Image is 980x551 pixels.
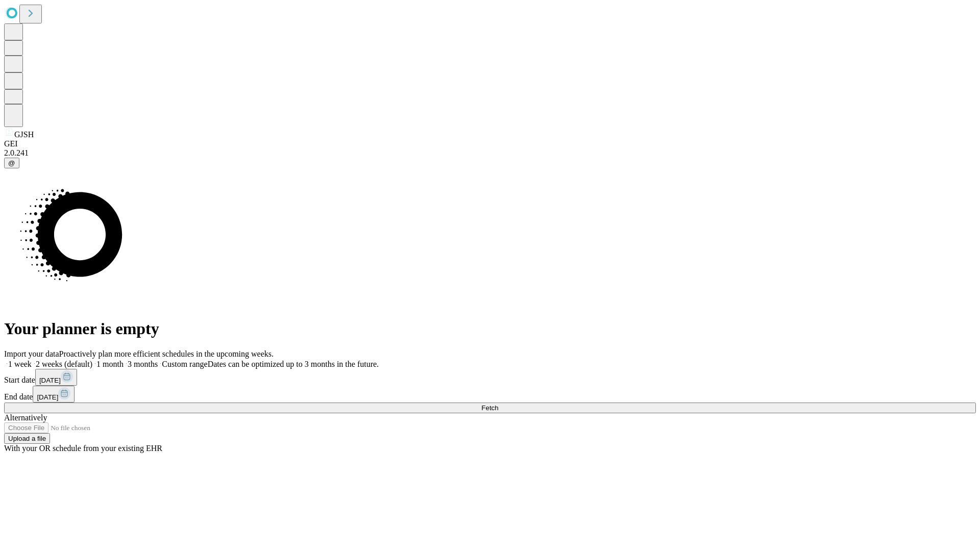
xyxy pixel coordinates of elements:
div: Start date [4,369,976,386]
div: 2.0.241 [4,148,976,158]
div: GEI [4,139,976,148]
h1: Your planner is empty [4,319,976,338]
button: Upload a file [4,433,50,444]
button: [DATE] [33,386,75,403]
span: [DATE] [37,393,58,401]
button: @ [4,158,19,168]
button: [DATE] [35,369,77,386]
span: 1 month [96,360,124,368]
span: 3 months [128,360,158,368]
div: End date [4,386,976,403]
span: Fetch [481,404,498,412]
span: GJSH [14,130,34,139]
span: Custom range [162,360,207,368]
span: Alternatively [4,413,47,422]
span: With your OR schedule from your existing EHR [4,444,162,453]
button: Fetch [4,403,976,413]
span: Import your data [4,349,59,358]
span: Dates can be optimized up to 3 months in the future. [208,360,379,368]
span: @ [8,159,15,167]
span: Proactively plan more efficient schedules in the upcoming weeks. [59,349,274,358]
span: 2 weeks (default) [36,360,92,368]
span: 1 week [8,360,32,368]
span: [DATE] [39,377,61,384]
